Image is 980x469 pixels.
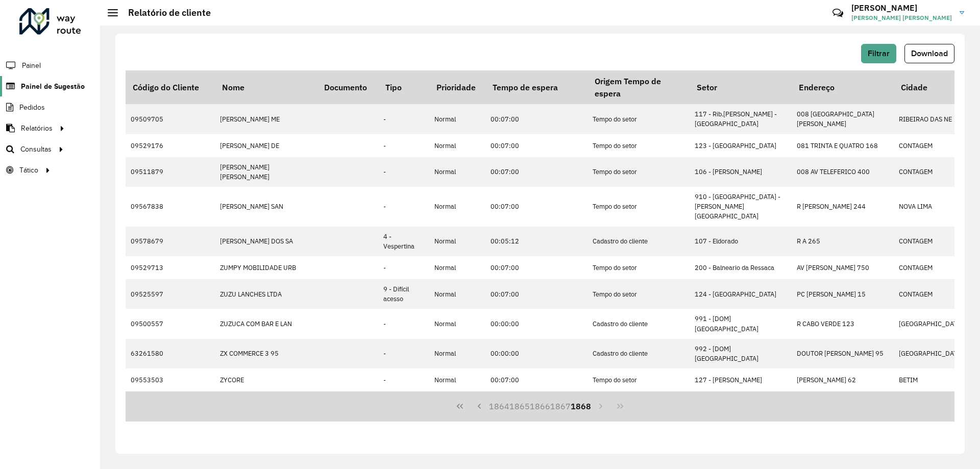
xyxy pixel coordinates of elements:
[126,157,215,187] td: 09511879
[451,397,470,416] button: First Page
[215,256,317,279] td: ZUMPY MOBILIDADE URB
[429,157,485,187] td: Normal
[587,70,690,104] th: Origem Tempo de espera
[587,104,690,134] td: Tempo do setor
[690,157,792,187] td: 106 - [PERSON_NAME]
[690,339,792,368] td: 992 - [DOM] [GEOGRAPHIC_DATA]
[530,397,550,416] button: 1866
[485,104,587,134] td: 00:07:00
[215,339,317,368] td: ZX COMMERCE 3 95
[126,70,215,104] th: Código do Cliente
[489,397,509,416] button: 1864
[317,70,378,104] th: Documento
[868,49,890,58] span: Filtrar
[429,368,485,391] td: Normal
[21,81,85,92] span: Painel de Sugestão
[126,256,215,279] td: 09529713
[378,104,429,134] td: -
[587,368,690,391] td: Tempo do setor
[690,227,792,256] td: 107 - Eldorado
[485,309,587,338] td: 00:00:00
[485,187,587,227] td: 00:07:00
[851,13,952,22] span: [PERSON_NAME] [PERSON_NAME]
[215,70,317,104] th: Nome
[126,104,215,134] td: 09509705
[587,279,690,309] td: Tempo do setor
[215,309,317,338] td: ZUZUCA COM BAR E LAN
[587,187,690,227] td: Tempo do setor
[378,339,429,368] td: -
[126,134,215,157] td: 09529176
[485,157,587,187] td: 00:07:00
[429,70,485,104] th: Prioridade
[851,3,952,13] h3: [PERSON_NAME]
[571,397,591,416] button: 1868
[587,134,690,157] td: Tempo do setor
[509,397,530,416] button: 1865
[690,70,792,104] th: Setor
[792,134,894,157] td: 081 TRINTA E QUATRO 168
[861,44,896,63] button: Filtrar
[378,157,429,187] td: -
[792,104,894,134] td: 008 [GEOGRAPHIC_DATA][PERSON_NAME]
[690,368,792,391] td: 127 - [PERSON_NAME]
[126,309,215,338] td: 09500557
[587,256,690,279] td: Tempo do setor
[429,279,485,309] td: Normal
[429,134,485,157] td: Normal
[215,134,317,157] td: [PERSON_NAME] DE
[118,7,211,18] h2: Relatório de cliente
[215,104,317,134] td: [PERSON_NAME] ME
[690,134,792,157] td: 123 - [GEOGRAPHIC_DATA]
[21,123,53,134] span: Relatórios
[429,187,485,227] td: Normal
[215,279,317,309] td: ZUZU LANCHES LTDA
[792,339,894,368] td: DOUTOR [PERSON_NAME] 95
[792,157,894,187] td: 008 AV TELEFERICO 400
[126,279,215,309] td: 09525597
[378,279,429,309] td: 9 - Difícil acesso
[215,227,317,256] td: [PERSON_NAME] DOS SA
[485,256,587,279] td: 00:07:00
[20,144,52,155] span: Consultas
[485,368,587,391] td: 00:07:00
[429,104,485,134] td: Normal
[792,256,894,279] td: AV [PERSON_NAME] 750
[429,227,485,256] td: Normal
[485,134,587,157] td: 00:07:00
[904,44,954,63] button: Download
[550,397,571,416] button: 1867
[378,70,429,104] th: Tipo
[126,368,215,391] td: 09553503
[19,165,38,176] span: Tático
[690,187,792,227] td: 910 - [GEOGRAPHIC_DATA] - [PERSON_NAME][GEOGRAPHIC_DATA]
[690,104,792,134] td: 117 - Rib.[PERSON_NAME] - [GEOGRAPHIC_DATA]
[126,227,215,256] td: 09578679
[22,60,41,71] span: Painel
[587,227,690,256] td: Cadastro do cliente
[792,368,894,391] td: [PERSON_NAME] 62
[792,309,894,338] td: R CABO VERDE 123
[215,368,317,391] td: ZYCORE
[587,157,690,187] td: Tempo do setor
[690,309,792,338] td: 991 - [DOM] [GEOGRAPHIC_DATA]
[485,339,587,368] td: 00:00:00
[126,187,215,227] td: 09567838
[378,134,429,157] td: -
[19,102,45,113] span: Pedidos
[378,187,429,227] td: -
[485,279,587,309] td: 00:07:00
[429,256,485,279] td: Normal
[690,256,792,279] td: 200 - Balneario da Ressaca
[378,227,429,256] td: 4 - Vespertina
[792,187,894,227] td: R [PERSON_NAME] 244
[792,227,894,256] td: R A 265
[429,339,485,368] td: Normal
[827,2,849,24] a: Contato Rápido
[429,309,485,338] td: Normal
[215,157,317,187] td: [PERSON_NAME] [PERSON_NAME]
[378,309,429,338] td: -
[126,339,215,368] td: 63261580
[911,49,948,58] span: Download
[792,70,894,104] th: Endereço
